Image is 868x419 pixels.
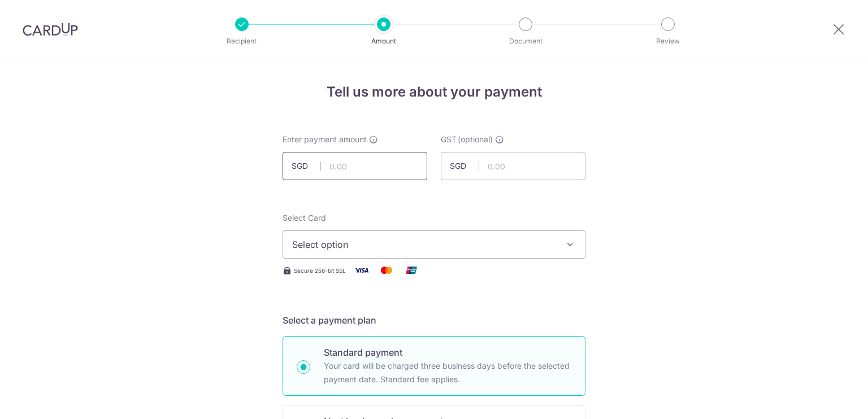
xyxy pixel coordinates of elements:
h5: Select a payment plan [283,313,585,327]
p: Amount [342,36,426,47]
p: Review [626,36,710,47]
span: Secure 256-bit SSL [294,266,346,275]
img: CardUp [23,23,78,36]
p: Standard payment [324,346,571,359]
img: Mastercard [375,263,398,277]
span: SGD [292,160,321,172]
p: Document [484,36,567,47]
button: Select option [283,230,585,259]
span: SGD [450,160,479,172]
img: Union Pay [400,263,423,277]
span: (optional) [458,134,493,145]
span: translation missing: en.payables.payment_networks.credit_card.summary.labels.select_card [283,213,326,222]
input: 0.00 [441,152,585,180]
h4: Tell us more about your payment [283,82,585,102]
p: Recipient [200,36,284,47]
span: GST [441,134,457,145]
span: Help [100,8,123,18]
span: Select option [292,238,555,251]
img: Visa [350,263,373,277]
input: 0.00 [283,152,427,180]
p: Your card will be charged three business days before the selected payment date. Standard fee appl... [324,359,571,386]
span: Enter payment amount [283,134,367,145]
